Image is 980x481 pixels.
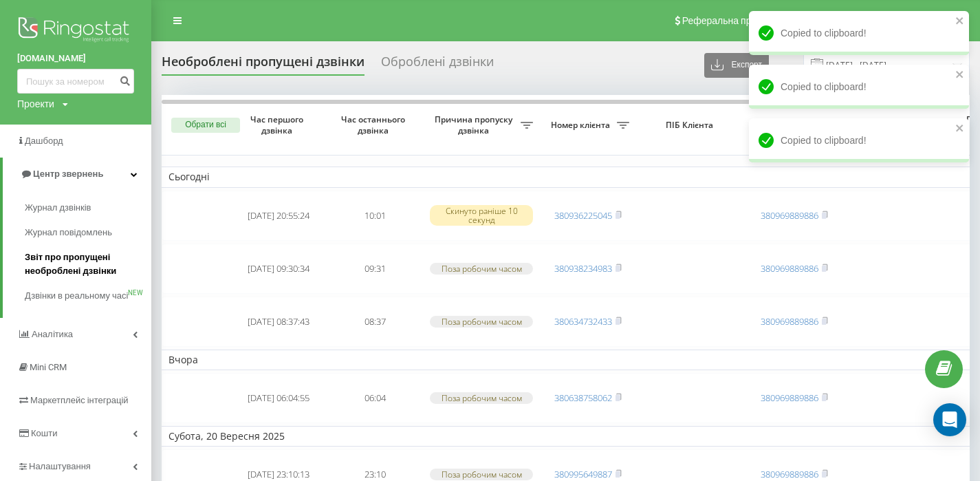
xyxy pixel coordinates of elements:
div: Open Intercom Messenger [933,403,966,436]
div: Copied to clipboard! [749,65,969,109]
td: [DATE] 09:30:34 [230,244,327,294]
a: Центр звернень [3,158,151,191]
td: 10:01 [327,191,423,241]
button: Експорт [704,53,769,78]
td: 09:31 [327,244,423,294]
a: Журнал повідомлень [25,220,151,245]
td: 08:37 [327,297,423,347]
span: Час останнього дзвінка [338,114,412,136]
td: 06:04 [327,373,423,423]
a: 380969889886 [761,392,818,404]
td: [DATE] 08:37:43 [230,297,327,347]
a: 380995649887 [554,468,612,480]
img: Ringostat logo [17,14,134,48]
span: Дзвінки в реальному часі [25,289,128,303]
span: Причина пропуску дзвінка [430,114,521,136]
span: Маркетплейс інтеграцій [30,395,129,405]
button: close [955,15,965,28]
div: Copied to clipboard! [749,118,969,162]
div: Оброблені дзвінки [381,54,494,76]
td: [DATE] 20:55:24 [230,191,327,241]
div: Проекти [17,97,54,111]
span: Дашборд [25,136,63,146]
span: Журнал повідомлень [25,226,112,239]
span: Звіт про пропущені необроблені дзвінки [25,250,144,278]
a: Журнал дзвінків [25,195,151,220]
div: Необроблені пропущені дзвінки [162,54,364,76]
span: Час першого дзвінка [241,114,316,136]
span: Mini CRM [30,362,67,372]
div: Copied to clipboard! [749,11,969,55]
a: 380638758062 [554,392,612,404]
a: 380938234983 [554,262,612,275]
a: Звіт про пропущені необроблені дзвінки [25,245,151,284]
button: close [955,69,965,82]
div: Поза робочим часом [430,469,533,480]
span: Номер клієнта [547,120,617,131]
td: [DATE] 06:04:55 [230,373,327,423]
span: Кошти [31,428,57,438]
a: 380936225045 [554,209,612,222]
a: 380969889886 [761,262,818,275]
span: ПІБ Клієнта [648,120,734,131]
button: Обрати всі [171,118,240,133]
a: 380634732433 [554,315,612,328]
div: Скинуто раніше 10 секунд [430,205,533,226]
div: Поза робочим часом [430,316,533,328]
a: 380969889886 [761,315,818,328]
input: Пошук за номером [17,69,134,94]
div: Поза робочим часом [430,263,533,275]
a: 380969889886 [761,468,818,480]
a: 380969889886 [761,209,818,222]
a: [DOMAIN_NAME] [17,52,134,65]
span: Аналiтика [32,329,73,339]
span: Реферальна програма [682,15,783,26]
a: Дзвінки в реальному часіNEW [25,284,151,308]
span: Налаштування [29,461,91,471]
span: Журнал дзвінків [25,201,91,215]
button: close [955,122,965,136]
div: Поза робочим часом [430,392,533,404]
span: Центр звернень [33,169,103,179]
